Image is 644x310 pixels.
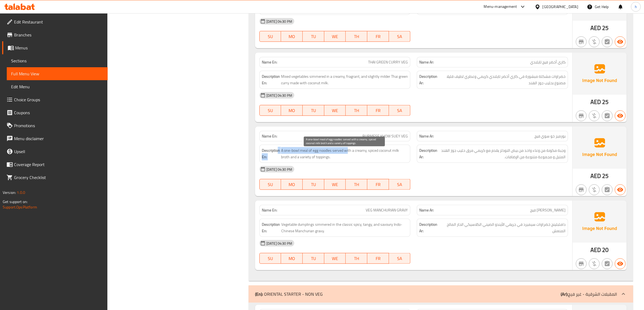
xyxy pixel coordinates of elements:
[389,105,411,116] button: SA
[281,73,408,86] span: Mixed vegetables simmered in a creamy, fragrant, and slightly milder Thai green curry made with c...
[348,107,365,114] span: TH
[2,145,108,158] a: Upsell
[303,105,324,116] button: TU
[561,291,617,297] p: المقبلات الشرقية - غير فيج
[561,290,568,298] b: (Ar):
[305,255,322,262] span: TU
[262,181,279,188] span: SU
[530,59,566,65] span: كاري أخضر فيج تايلندي
[573,53,627,95] img: Ae5nvW7+0k+MAAAAAElFTkSuQmCC
[369,33,387,41] span: FR
[259,179,281,190] button: SU
[602,23,609,33] span: 25
[391,255,408,262] span: SA
[367,253,389,264] button: FR
[262,147,280,160] strong: Description En:
[419,147,437,160] strong: Description Ar:
[346,179,367,190] button: TH
[602,97,609,107] span: 25
[362,133,408,139] span: BURMESE KHOW SUEY VEG
[391,33,408,41] span: SA
[7,54,108,67] a: Sections
[369,255,387,262] span: FR
[368,59,408,65] span: THAI GREEN CURRY VEG
[602,258,613,269] button: Not has choices
[14,122,103,129] span: Promotions
[262,207,277,213] strong: Name En:
[281,179,303,190] button: MO
[367,179,389,190] button: FR
[589,36,600,47] button: Purchased item
[324,105,346,116] button: WE
[534,133,566,139] span: بورميز خو سوي فيج
[14,161,103,168] span: Coverage Report
[348,33,365,41] span: TH
[391,181,408,188] span: SA
[281,147,408,160] span: A one-bowl meal of egg noodles served with a creamy, spiced coconut milk broth and a variety of t...
[2,28,108,41] a: Branches
[391,107,408,114] span: SA
[589,184,600,195] button: Purchased item
[602,110,613,121] button: Not has choices
[590,171,601,181] span: AED
[262,59,277,65] strong: Name En:
[262,33,279,41] span: SU
[576,184,587,195] button: Not branch specific item
[283,107,300,114] span: MO
[369,181,387,188] span: FR
[615,258,626,269] button: Available
[259,105,281,116] button: SU
[14,32,103,38] span: Branches
[3,204,37,211] a: Support.OpsPlatform
[259,253,281,264] button: SU
[346,105,367,116] button: TH
[590,97,601,107] span: AED
[573,201,627,243] img: Ae5nvW7+0k+MAAAAAElFTkSuQmCC
[262,133,277,139] strong: Name En:
[615,110,626,121] button: Available
[419,73,438,86] strong: Description Ar:
[326,181,344,188] span: WE
[2,119,108,132] a: Promotions
[17,189,25,196] span: 1.0.0
[255,290,263,298] b: (En):
[366,207,408,213] span: VEG MANCHURIAN GRAVY
[15,45,103,51] span: Menus
[324,179,346,190] button: WE
[259,31,281,42] button: SU
[14,135,103,142] span: Menu disclaimer
[419,207,434,213] strong: Name Ar:
[2,15,108,28] a: Edit Restaurant
[7,80,108,93] a: Edit Menu
[438,147,566,160] span: وجبة مكونة من وعاء واحد من بيض النودلز يقدم مع كريمي مرق حليب جوز الهند المتبل و مجموعة متنوعة من...
[264,93,294,98] span: [DATE] 04:30 PM
[442,221,566,234] span: داملبلينج خضراوات سيميرد في جريفي الأيندو الصيني الكلاسيكي الحار المالح المنعش
[14,174,103,181] span: Grocery Checklist
[262,255,279,262] span: SU
[305,181,322,188] span: TU
[602,184,613,195] button: Not has choices
[305,107,322,114] span: TU
[14,96,103,103] span: Choice Groups
[324,31,346,42] button: WE
[14,19,103,25] span: Edit Restaurant
[346,253,367,264] button: TH
[635,4,637,10] span: h
[283,181,300,188] span: MO
[419,59,434,65] strong: Name Ar:
[2,41,108,54] a: Menus
[14,109,103,116] span: Coupons
[303,253,324,264] button: TU
[439,73,566,86] span: خضراوات مشكلة مبشورة في كاري أخضر تايلندي كريمي وعطري لطيف قليلا مصنوع بحليب جوز الهند
[264,19,294,24] span: [DATE] 04:30 PM
[389,31,411,42] button: SA
[2,171,108,184] a: Grocery Checklist
[3,189,16,196] span: Version:
[303,31,324,42] button: TU
[602,36,613,47] button: Not has choices
[590,23,601,33] span: AED
[576,110,587,121] button: Not branch specific item
[3,198,28,205] span: Get support on:
[11,70,103,77] span: Full Menu View
[281,253,303,264] button: MO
